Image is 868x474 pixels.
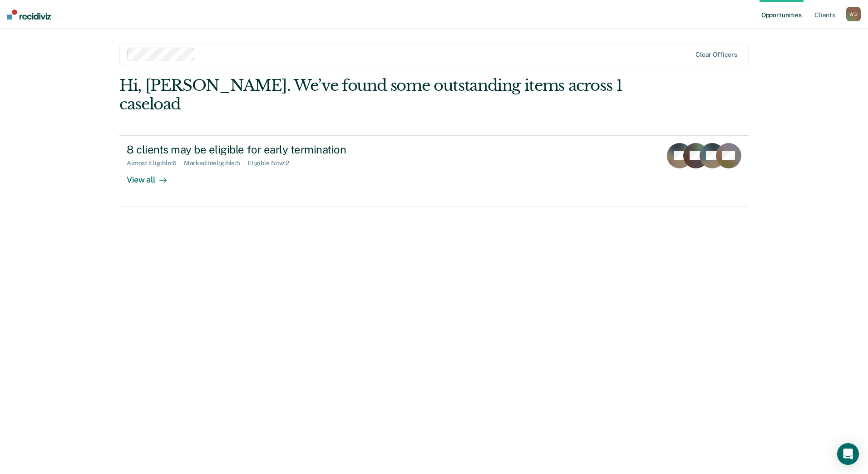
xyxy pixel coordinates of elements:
[413,276,456,283] div: Loading data...
[7,10,51,20] img: Recidiviz
[837,443,859,465] div: Open Intercom Messenger
[846,7,861,21] button: WD
[695,51,737,59] div: Clear officers
[846,7,861,21] div: W D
